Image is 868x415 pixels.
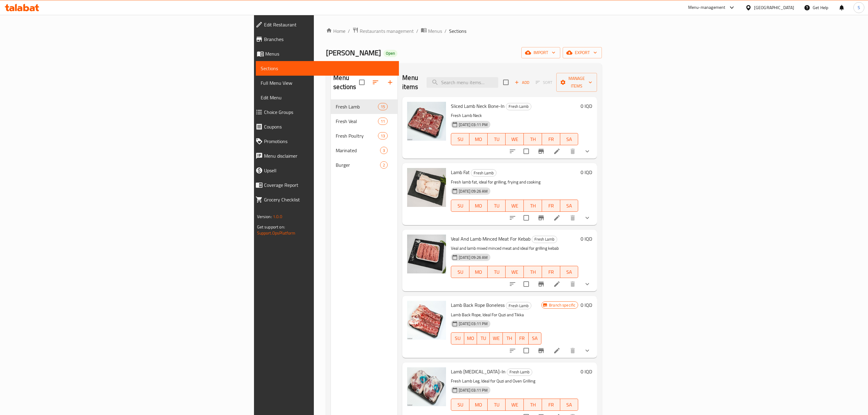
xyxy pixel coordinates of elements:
[499,76,512,89] span: Select section
[380,147,388,154] div: items
[251,46,399,61] a: Menus
[407,367,446,406] img: Lamb Thigh Bone-In
[451,377,578,385] p: Fresh Lamb Leg, Ideal for Quzi and Oven Grilling
[565,277,580,291] button: delete
[544,268,558,276] span: FR
[506,302,531,309] div: Fresh Lamb
[490,201,503,210] span: TU
[524,266,542,278] button: TH
[553,280,561,288] a: Edit menu item
[526,201,540,210] span: TH
[451,200,469,212] button: SU
[472,400,485,409] span: MO
[508,135,521,144] span: WE
[469,200,488,212] button: MO
[514,79,530,86] span: Add
[526,135,540,144] span: TH
[407,102,446,141] img: Sliced Lamb Neck Bone-In
[512,78,532,87] button: Add
[336,161,380,169] span: Burger
[580,343,595,358] button: show more
[451,300,505,310] span: Lamb Back Rope Boneless
[542,133,560,145] button: FR
[560,133,578,145] button: SA
[561,75,592,90] span: Manage items
[563,400,576,409] span: SA
[378,118,387,124] span: 11
[506,266,524,278] button: WE
[488,133,506,145] button: TU
[526,268,540,276] span: TH
[490,135,503,144] span: TU
[581,168,592,177] h6: 0 IQD
[477,332,490,345] button: TU
[454,201,467,210] span: SU
[580,144,595,159] button: show more
[251,119,399,134] a: Coupons
[581,367,592,376] h6: 0 IQD
[553,148,561,155] a: Edit menu item
[261,65,394,72] span: Sections
[584,148,591,155] svg: Show Choices
[469,399,488,411] button: MO
[524,133,542,145] button: TH
[505,334,513,343] span: TH
[378,133,387,139] span: 13
[534,277,548,291] button: Branch-specific-item
[512,78,532,87] span: Add item
[508,201,521,210] span: WE
[454,135,467,144] span: SU
[563,268,576,276] span: SA
[402,73,419,91] h2: Menu items
[529,332,541,345] button: SA
[251,149,399,163] a: Menu disclaimer
[451,168,470,177] span: Lamb Fat
[544,201,558,210] span: FR
[520,211,533,224] span: Select to update
[451,133,469,145] button: SU
[326,27,602,35] nav: breadcrumb
[520,278,533,290] span: Select to update
[520,145,533,158] span: Select to update
[378,104,387,110] span: 15
[265,50,394,57] span: Menus
[331,158,397,172] div: Burger2
[251,17,399,32] a: Edit Restaurant
[331,129,397,143] div: Fresh Poultry13
[479,334,487,343] span: TU
[264,36,394,43] span: Branches
[336,147,380,154] div: Marinated
[257,213,272,221] span: Version:
[451,332,464,345] button: SU
[544,135,558,144] span: FR
[383,75,397,90] button: Add section
[542,200,560,212] button: FR
[505,343,520,358] button: sort-choices
[544,400,558,409] span: FR
[471,169,496,177] div: Fresh Lamb
[471,170,496,177] span: Fresh Lamb
[754,4,794,11] div: [GEOGRAPHIC_DATA]
[256,90,399,105] a: Edit Menu
[380,148,387,153] span: 3
[261,94,394,101] span: Edit Menu
[355,76,368,89] span: Select all sections
[563,201,576,210] span: SA
[503,332,516,345] button: TH
[506,200,524,212] button: WE
[407,168,446,207] img: Lamb Fat
[331,99,397,114] div: Fresh Lamb15
[560,399,578,411] button: SA
[506,103,531,110] span: Fresh Lamb
[469,133,488,145] button: MO
[490,400,503,409] span: TU
[547,302,578,308] span: Branch specific
[451,311,541,319] p: Lamb Back Rope, Ideal For Quzi and Tikka
[264,108,394,116] span: Choice Groups
[506,103,531,110] div: Fresh Lamb
[380,162,387,168] span: 2
[251,32,399,46] a: Branches
[581,301,592,309] h6: 0 IQD
[251,105,399,119] a: Choice Groups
